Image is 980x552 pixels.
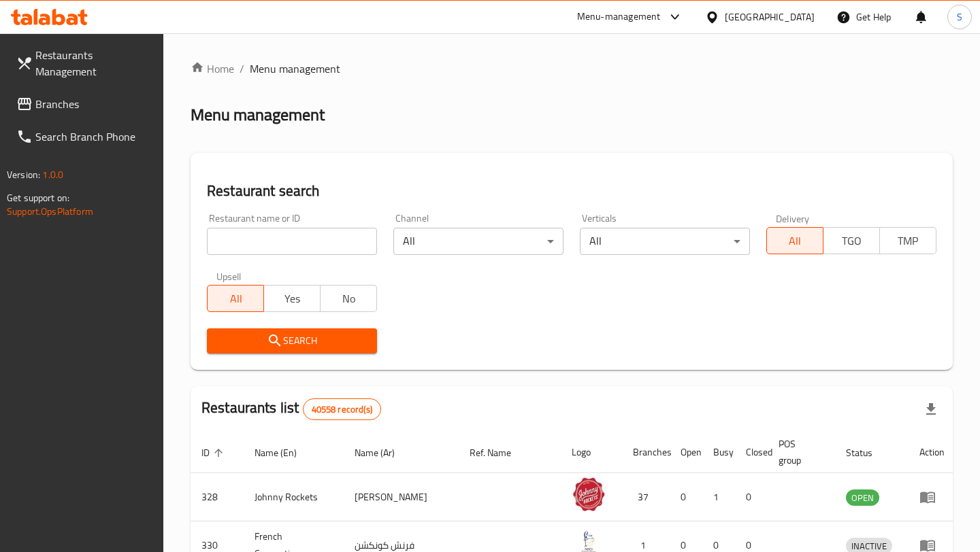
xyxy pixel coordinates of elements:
div: [GEOGRAPHIC_DATA] [725,10,815,24]
span: All [213,289,259,309]
a: Restaurants Management [5,39,163,88]
button: No [320,285,377,312]
span: Menu management [250,61,340,77]
button: TGO [823,227,880,254]
button: Search [207,328,377,353]
li: / [240,61,244,77]
span: TGO [829,231,875,251]
label: Delivery [776,213,810,223]
span: Yes [269,289,315,309]
span: Get support on: [7,189,69,207]
td: 328 [191,473,244,521]
span: S [957,10,962,24]
span: Search [218,332,366,349]
button: TMP [879,227,936,254]
span: Restaurants Management [35,47,152,80]
span: Branches [35,96,152,112]
div: All [580,228,750,255]
span: TMP [885,231,931,251]
div: All [393,228,563,255]
div: Total records count [303,398,381,420]
div: Export file [915,393,947,426]
span: 1.0.0 [42,166,63,184]
th: Busy [702,432,735,473]
h2: Restaurants list [201,398,381,420]
th: Open [670,432,702,473]
div: Menu [919,489,945,505]
span: No [326,289,372,309]
span: Version: [7,166,40,184]
span: Status [846,445,890,461]
nav: breadcrumb [191,61,953,77]
button: Yes [263,285,321,312]
a: Search Branch Phone [5,120,163,153]
span: POS group [779,436,819,468]
span: Ref. Name [470,445,529,461]
th: Branches [622,432,670,473]
td: 0 [670,473,702,521]
span: 40558 record(s) [304,403,380,416]
th: Logo [561,432,622,473]
a: Support.OpsPlatform [7,203,93,220]
td: 1 [702,473,735,521]
td: Johnny Rockets [244,473,344,521]
input: Search for restaurant name or ID.. [207,228,377,255]
span: Name (Ar) [355,445,412,461]
a: Branches [5,88,163,120]
button: All [766,227,823,254]
td: 37 [622,473,670,521]
span: ID [201,445,227,461]
td: 0 [735,473,768,521]
td: [PERSON_NAME] [344,473,459,521]
th: Closed [735,432,768,473]
th: Action [909,432,955,473]
h2: Restaurant search [207,181,936,201]
span: OPEN [846,490,879,506]
div: Menu-management [577,9,661,25]
label: Upsell [216,271,242,281]
button: All [207,285,264,312]
a: Home [191,61,234,77]
span: Name (En) [255,445,314,461]
h2: Menu management [191,104,325,126]
span: All [772,231,818,251]
img: Johnny Rockets [572,477,606,511]
span: Search Branch Phone [35,128,152,145]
